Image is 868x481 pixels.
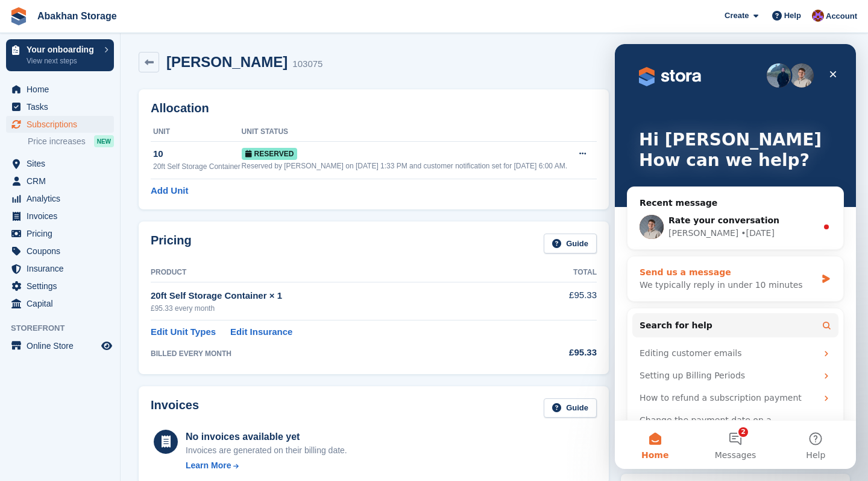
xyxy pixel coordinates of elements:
a: menu [6,98,114,115]
a: menu [6,173,114,190]
img: William Abakhan [812,10,824,22]
span: Coupons [27,243,99,260]
span: Subscriptions [27,116,99,133]
div: No invoices available yet [186,430,347,444]
a: Abakhan Storage [33,6,122,26]
span: Account [826,10,857,22]
span: Analytics [27,190,99,207]
span: Pricing [27,225,99,242]
p: View next steps [27,56,98,66]
div: Reserved by [PERSON_NAME] on [DATE] 1:33 PM and customer notification set for [DATE] 6:00 AM. [242,161,571,171]
div: Invoices are generated on their billing date. [186,444,347,457]
a: Edit Unit Types [151,325,216,339]
th: Unit [151,123,242,142]
iframe: Intercom live chat [615,44,856,469]
a: Guide [544,398,597,418]
td: £95.33 [524,282,597,320]
span: Storefront [11,322,120,334]
a: Learn More [186,459,347,472]
a: menu [6,295,114,312]
span: Help [784,10,801,22]
a: menu [6,243,114,260]
a: menu [6,260,114,277]
div: 20ft Self Storage Container × 1 [151,289,524,303]
p: Your onboarding [27,45,98,54]
a: Guide [544,234,597,253]
a: menu [6,225,114,242]
a: Your onboarding View next steps [6,39,114,71]
span: Settings [27,278,99,295]
span: Home [27,81,99,98]
h2: Invoices [151,398,199,418]
div: 103075 [292,57,322,71]
a: menu [6,155,114,172]
a: menu [6,278,114,295]
div: NEW [94,135,114,147]
div: 20ft Self Storage Container [153,161,242,172]
a: menu [6,81,114,98]
a: Edit Insurance [230,325,292,339]
span: Sites [27,155,99,172]
div: 10 [153,147,242,161]
span: Insurance [27,260,99,277]
span: Tasks [27,98,99,115]
div: BILLED EVERY MONTH [151,348,524,359]
span: Invoices [27,208,99,225]
span: Create [725,10,749,22]
th: Product [151,263,524,282]
div: £95.33 every month [151,303,524,314]
div: £95.33 [524,346,597,360]
a: menu [6,116,114,133]
h2: Pricing [151,234,192,253]
a: Price increases NEW [28,135,114,148]
a: Preview store [99,339,114,353]
a: menu [6,208,114,225]
a: Add Unit [151,184,188,198]
img: stora-icon-8386f47178a22dfd0bd8f6a31ec36ba5ce8667c1dd55bd0f319d3a0aa187defe.svg [10,7,28,25]
h2: [PERSON_NAME] [166,54,288,70]
a: menu [6,190,114,207]
span: CRM [27,173,99,190]
span: Capital [27,295,99,312]
a: menu [6,337,114,354]
th: Unit Status [242,123,571,142]
h2: Allocation [151,101,597,115]
div: Learn More [186,459,231,472]
span: Online Store [27,337,99,354]
th: Total [524,263,597,282]
span: Reserved [242,148,298,160]
span: Price increases [28,136,86,147]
